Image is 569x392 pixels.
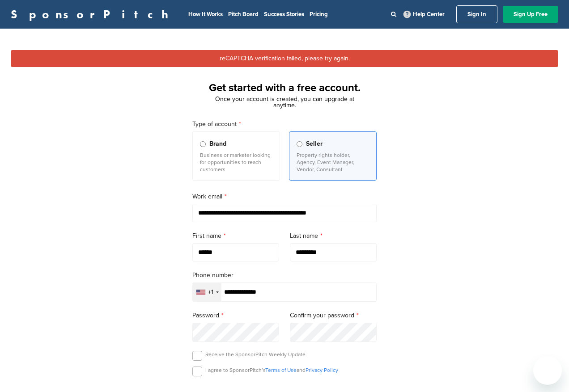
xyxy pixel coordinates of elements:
div: Selected country [193,283,221,301]
p: Receive the SponsorPitch Weekly Update [205,351,306,358]
iframe: Button to launch messaging window [533,356,562,385]
span: Seller [306,139,323,149]
label: Phone number [192,270,377,280]
div: reCAPTCHA verification failed, please try again. [11,50,558,67]
label: Password [192,311,279,320]
label: Type of account [192,119,377,129]
div: +1 [208,289,213,295]
input: Brand Business or marketer looking for opportunities to reach customers [200,141,206,147]
label: Confirm your password [290,311,377,320]
span: Once your account is created, you can upgrade at anytime. [215,95,354,109]
label: Last name [290,231,377,241]
a: Pitch Board [228,11,259,18]
p: I agree to SponsorPitch’s and [205,367,338,374]
p: Property rights holder, Agency, Event Manager, Vendor, Consultant [297,152,369,173]
p: Business or marketer looking for opportunities to reach customers [200,152,272,173]
span: Brand [209,139,226,149]
h1: Get started with a free account. [182,80,387,96]
a: Privacy Policy [306,367,338,373]
a: Terms of Use [265,367,297,373]
a: Sign Up Free [503,6,558,23]
a: Pricing [310,11,328,18]
a: Sign In [456,5,497,23]
a: SponsorPitch [11,8,174,20]
a: How It Works [188,11,223,18]
label: Work email [192,192,377,202]
input: Seller Property rights holder, Agency, Event Manager, Vendor, Consultant [297,141,302,147]
a: Help Center [402,9,446,20]
label: First name [192,231,279,241]
a: Success Stories [264,11,304,18]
